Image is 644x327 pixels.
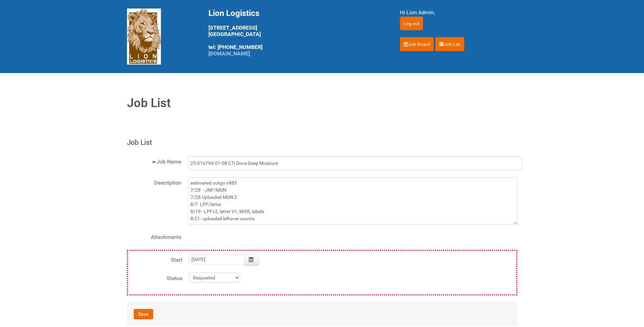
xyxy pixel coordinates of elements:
[127,177,181,187] label: Description
[134,309,153,319] button: Save
[127,137,517,148] legend: Job List
[208,8,259,18] span: Lion Logistics
[244,254,259,265] button: Calendar
[208,8,383,57] div: [STREET_ADDRESS] [GEOGRAPHIC_DATA] tel: [PHONE_NUMBER]
[127,231,181,241] label: Attachments
[188,177,517,225] textarea: estimated outgo n883 7/28 - JNF/MDN 7/28 Uploaded MDN 2 8/7 LPF/letter 8/19 - LPFv2, letter V1, M...
[127,8,161,65] img: Lion Logistics
[400,17,423,30] input: Log out
[400,37,434,51] a: Job Board
[128,254,182,264] label: Start
[400,8,517,17] div: Hi Lion Admin,
[188,156,522,170] input: <ul class="validation-notices" style="list-style:none"><li><i data-isicon="true" class="icon-eye-...
[127,33,161,39] a: Lion Logistics
[127,156,181,166] label: <ul class="validation-notices" style="list-style:none"><li><i data-isicon="true" class="icon-eye-...
[435,37,464,51] a: Job List
[128,273,182,282] label: Status
[127,94,517,112] h1: Job List
[208,50,250,57] a: [DOMAIN_NAME]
